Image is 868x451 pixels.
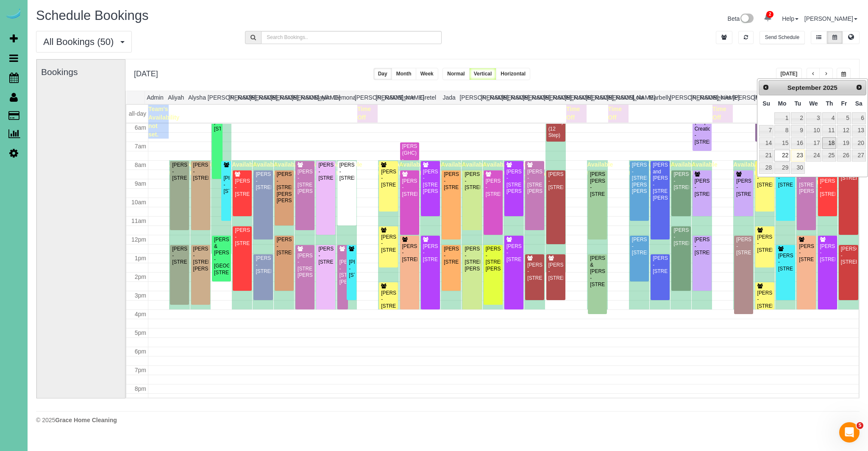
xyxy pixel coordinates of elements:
[135,329,146,336] span: 5pm
[135,348,146,355] span: 6pm
[820,243,835,263] div: [PERSON_NAME] - [STREET_ADDRESS]
[759,8,776,27] a: 2
[459,91,481,104] th: [PERSON_NAME]
[855,100,862,107] span: Saturday
[774,125,790,136] a: 8
[823,84,837,91] span: 2025
[417,91,439,104] th: Gretel
[134,68,158,78] h2: [DATE]
[691,91,712,104] th: [PERSON_NAME]
[261,31,441,44] input: Search Bookings..
[673,227,689,247] div: [PERSON_NAME] - [STREET_ADDRESS]
[402,178,417,198] div: [PERSON_NAME] - [STREET_ADDRESS]
[826,100,833,107] span: Thursday
[55,417,117,423] strong: Grace Home Cleaning
[315,161,341,176] span: Available time
[166,91,187,104] th: Aliyah
[334,91,355,104] th: Demona
[485,246,501,272] div: [PERSON_NAME] - [STREET_ADDRESS][PERSON_NAME]
[399,161,425,176] span: Available time
[276,237,292,256] div: [PERSON_NAME] - [STREET_ADDRESS]
[504,161,529,176] span: Available time
[736,178,751,198] div: [PERSON_NAME] - [STREET_ADDRESS]
[759,125,773,136] a: 7
[420,161,446,176] span: Available time
[462,161,487,176] span: Available time
[670,161,696,176] span: Available time
[794,100,801,107] span: Tuesday
[694,237,710,256] div: [PERSON_NAME] - [STREET_ADDRESS]
[822,150,836,161] a: 25
[778,169,793,188] div: [PERSON_NAME] - [STREET_ADDRESS]
[852,125,866,136] a: 13
[840,246,857,265] div: [PERSON_NAME] - [STREET_ADDRESS]
[852,150,866,161] a: 27
[270,91,292,104] th: [PERSON_NAME]
[443,171,459,191] div: [PERSON_NAME] - [STREET_ADDRESS]
[757,290,773,309] div: [PERSON_NAME] - [STREET_ADDRESS]
[590,171,605,198] div: [PERSON_NAME] [PERSON_NAME] - [STREET_ADDRESS]
[629,161,655,176] span: Available time
[632,237,647,256] div: [PERSON_NAME] - [STREET_ADDRESS]
[131,236,146,243] span: 12pm
[782,15,798,22] a: Help
[318,162,334,181] div: [PERSON_NAME] - [STREET_ADDRESS]
[759,162,773,174] a: 28
[36,416,860,424] div: © 2025
[5,8,22,20] a: Automaid Logo
[135,385,146,392] span: 8pm
[632,162,647,195] div: [PERSON_NAME] - [STREET_ADDRESS][PERSON_NAME][PERSON_NAME]
[135,161,146,168] span: 8am
[381,234,396,253] div: [PERSON_NAME] - [STREET_ADDRESS]
[766,11,773,18] span: 2
[757,234,773,253] div: [PERSON_NAME] - [STREET_ADDRESS]
[776,68,802,80] button: [DATE]
[837,137,851,149] a: 19
[760,81,772,93] a: Prev
[544,91,565,104] th: [PERSON_NAME]
[337,161,362,176] span: Available time
[806,137,822,149] a: 17
[841,100,847,107] span: Friday
[464,246,480,272] div: [PERSON_NAME] - [STREET_ADDRESS][PERSON_NAME]
[402,143,417,170] div: [PERSON_NAME] (GHC) - [STREET_ADDRESS]
[740,14,754,25] img: New interface
[759,31,805,44] button: Send Schedule
[402,243,417,263] div: [PERSON_NAME] - [STREET_ADDRESS]
[774,150,790,161] a: 22
[649,91,670,104] th: Marbelly
[524,170,550,186] span: Available time
[228,91,250,104] th: [PERSON_NAME]
[733,161,759,176] span: Available time
[523,91,544,104] th: [PERSON_NAME]
[135,143,146,150] span: 7am
[381,290,396,309] div: [PERSON_NAME] - [STREET_ADDRESS]
[169,161,195,176] span: Available time
[606,91,628,104] th: [PERSON_NAME]
[778,253,793,272] div: [PERSON_NAME] - [STREET_ADDRESS]
[234,178,250,198] div: [PERSON_NAME] - [STREET_ADDRESS]
[809,100,818,107] span: Wednesday
[145,91,166,104] th: Admin
[41,67,121,77] h3: Bookings
[373,68,392,80] button: Day
[135,367,146,373] span: 7pm
[397,91,418,104] th: Esme
[590,255,605,288] div: [PERSON_NAME] & [PERSON_NAME] - [STREET_ADDRESS]
[652,255,668,275] div: [PERSON_NAME] - [STREET_ADDRESS]
[798,169,814,195] div: [PERSON_NAME] - [STREET_ADDRESS][PERSON_NAME]
[548,262,564,281] div: [PERSON_NAME] - [STREET_ADDRESS]
[381,169,396,188] div: [PERSON_NAME] - [STREET_ADDRESS]
[232,161,258,176] span: Available time
[423,169,438,195] div: [PERSON_NAME] - [STREET_ADDRESS][PERSON_NAME]
[135,273,146,280] span: 2pm
[527,169,542,195] div: [PERSON_NAME] - [STREET_ADDRESS][PERSON_NAME]
[255,255,271,275] div: [PERSON_NAME] - [STREET_ADDRESS]
[791,150,804,161] a: 23
[759,137,773,149] a: 14
[276,171,292,204] div: [PERSON_NAME] - [STREET_ADDRESS][PERSON_NAME][PERSON_NAME]
[318,246,334,265] div: [PERSON_NAME] - [STREET_ADDRESS]
[586,91,607,104] th: [PERSON_NAME]
[791,112,804,124] a: 2
[692,161,718,176] span: Available time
